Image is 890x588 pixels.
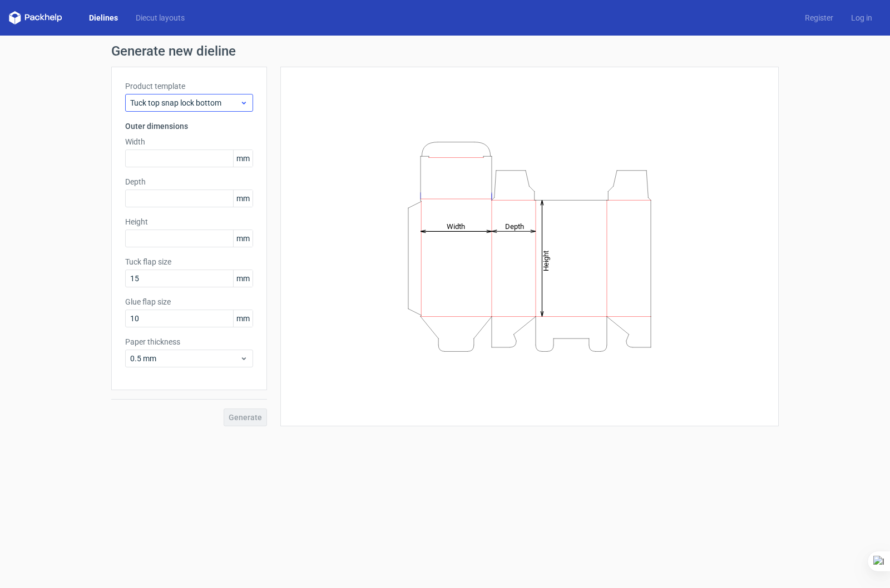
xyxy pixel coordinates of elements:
span: mm [233,310,253,327]
tspan: Depth [505,222,524,230]
a: Diecut layouts [127,12,194,23]
tspan: Height [542,250,550,271]
label: Tuck flap size [125,256,253,267]
span: mm [233,270,253,287]
a: Dielines [80,12,127,23]
label: Glue flap size [125,296,253,307]
a: Register [796,12,842,23]
label: Product template [125,81,253,92]
span: mm [233,190,253,207]
span: Tuck top snap lock bottom [130,97,240,108]
label: Depth [125,176,253,187]
label: Width [125,136,253,147]
span: mm [233,230,253,247]
tspan: Width [447,222,465,230]
h1: Generate new dieline [111,44,779,58]
a: Log in [842,12,881,23]
span: 0.5 mm [130,353,240,364]
label: Paper thickness [125,336,253,347]
label: Height [125,216,253,227]
h3: Outer dimensions [125,121,253,132]
span: mm [233,150,253,167]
